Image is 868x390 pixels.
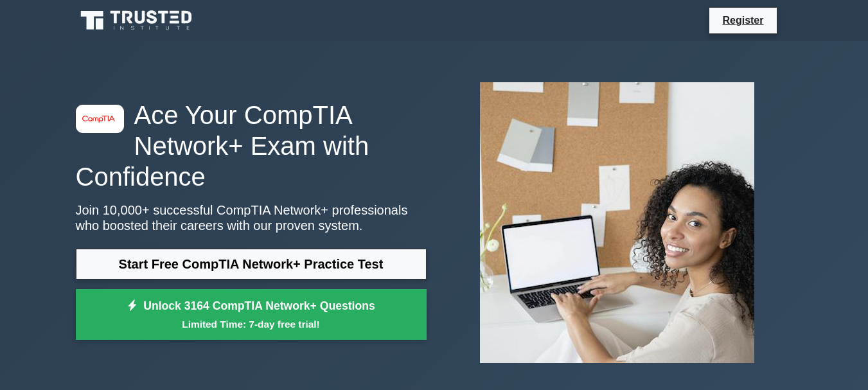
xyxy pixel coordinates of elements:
[76,289,427,341] a: Unlock 3164 CompTIA Network+ QuestionsLimited Time: 7-day free trial!
[76,249,427,279] a: Start Free CompTIA Network+ Practice Test
[714,12,771,28] a: Register
[76,202,427,233] p: Join 10,000+ successful CompTIA Network+ professionals who boosted their careers with our proven ...
[92,317,411,332] small: Limited Time: 7-day free trial!
[76,100,427,192] h1: Ace Your CompTIA Network+ Exam with Confidence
